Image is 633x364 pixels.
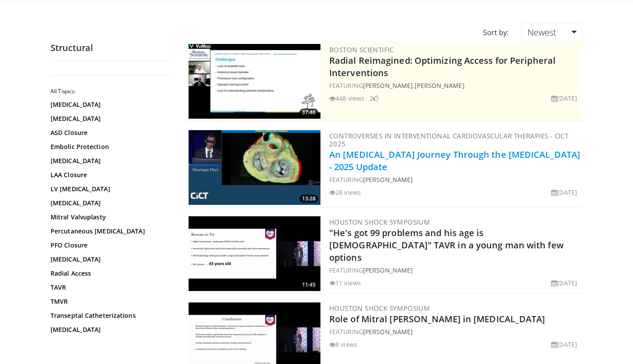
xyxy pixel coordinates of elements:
[551,94,577,103] li: [DATE]
[189,216,320,291] img: cbb05686-43aa-4ddf-a42c-0c3e67aa21d1.300x170_q85_crop-smart_upscale.jpg
[51,88,171,95] h2: All Topics:
[329,94,364,103] li: 448 views
[363,328,413,336] a: [PERSON_NAME]
[51,157,169,165] a: [MEDICAL_DATA]
[51,311,169,320] a: Transeptal Catheterizations
[189,130,320,205] img: a7f58201-7f07-4465-b553-3c6145e41e62.300x170_q85_crop-smart_upscale.jpg
[329,313,546,325] a: Role of Mitral [PERSON_NAME] in [MEDICAL_DATA]
[329,278,361,288] li: 11 views
[51,42,174,54] h2: Structural
[522,23,582,42] a: Newest
[51,283,169,292] a: TAVR
[189,44,320,119] a: 37:46
[299,281,318,289] span: 11:45
[299,109,318,116] span: 37:46
[527,26,557,38] span: Newest
[51,213,169,222] a: Mitral Valvuplasty
[329,81,581,90] div: FEATURING ,
[329,175,581,184] div: FEATURING
[363,266,413,274] a: [PERSON_NAME]
[329,45,394,54] a: Boston Scientific
[329,227,564,263] a: "He's got 99 problems and his age is [DEMOGRAPHIC_DATA]" TAVR in a young man with few options
[329,149,580,173] a: An [MEDICAL_DATA] Journey Through the [MEDICAL_DATA] - 2025 Update
[51,269,169,278] a: Radial Access
[329,131,568,148] a: Controversies in Interventional Cardiovascular Therapies - CICT 2025
[189,44,320,119] img: c038ed19-16d5-403f-b698-1d621e3d3fd1.300x170_q85_crop-smart_upscale.jpg
[51,114,169,123] a: [MEDICAL_DATA]
[51,100,169,109] a: [MEDICAL_DATA]
[51,241,169,250] a: PFO Closure
[329,55,556,79] a: Radial Reimagined: Optimizing Access for Peripheral Interventions
[329,340,357,349] li: 8 views
[551,188,577,197] li: [DATE]
[51,185,169,193] a: LV [MEDICAL_DATA]
[329,218,430,226] a: Houston Shock Symposium
[363,81,413,90] a: [PERSON_NAME]
[329,188,361,197] li: 28 views
[477,23,515,42] div: Sort by:
[329,304,430,313] a: Houston Shock Symposium
[51,297,169,306] a: TMVR
[299,195,318,203] span: 13:28
[51,171,169,179] a: LAA Closure
[329,327,581,336] div: FEATURING
[51,128,169,137] a: ASD Closure
[415,81,464,90] a: [PERSON_NAME]
[51,142,169,151] a: Embolic Protection
[370,94,378,103] li: 2
[329,266,581,275] div: FEATURING
[51,227,169,236] a: Percutaneous [MEDICAL_DATA]
[51,325,169,334] a: [MEDICAL_DATA]
[51,255,169,264] a: [MEDICAL_DATA]
[551,340,577,349] li: [DATE]
[189,216,320,291] a: 11:45
[551,278,577,288] li: [DATE]
[189,130,320,205] a: 13:28
[363,175,413,184] a: [PERSON_NAME]
[51,199,169,207] a: [MEDICAL_DATA]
